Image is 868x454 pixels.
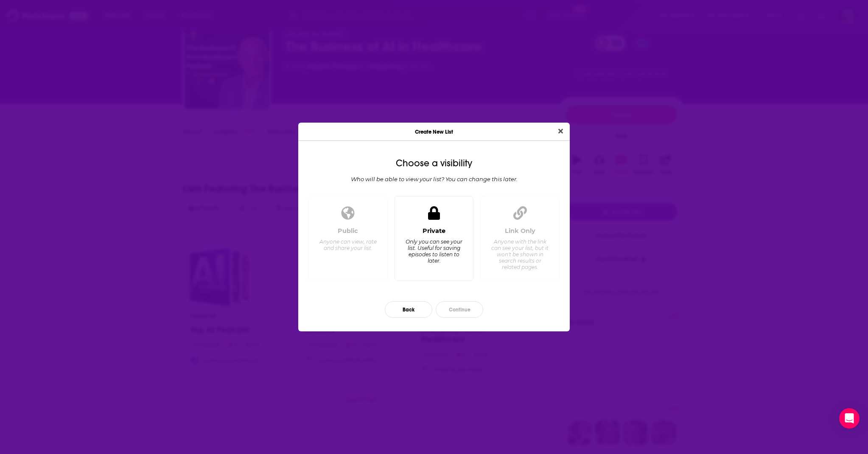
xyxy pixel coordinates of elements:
[505,227,535,235] div: Link Only
[423,227,445,235] div: Private
[436,301,483,318] button: Continue
[839,408,860,429] div: Open Intercom Messenger
[305,176,563,182] div: Who will be able to view your list? You can change this later.
[555,126,566,137] button: Close
[491,238,549,270] div: Anyone with the link can see your list, but it won't be shown in search results or related pages.
[298,123,570,141] div: Create New List
[305,158,563,169] div: Choose a visibility
[405,238,463,264] div: Only you can see your list. Useful for saving episodes to listen to later.
[385,301,432,318] button: Back
[319,238,377,251] div: Anyone can view, rate and share your list.
[338,227,358,235] div: Public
